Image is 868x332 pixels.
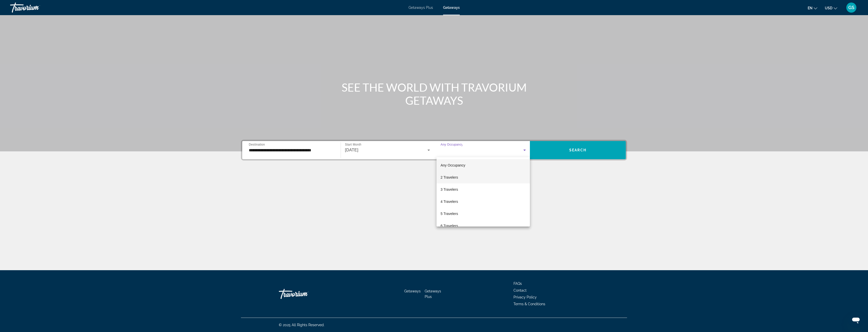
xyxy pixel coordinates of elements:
[848,312,864,328] iframe: Button to launch messaging window
[441,199,458,205] span: 4 Travelers
[441,186,458,192] span: 3 Travelers
[441,163,465,167] span: Any Occupancy
[441,211,458,217] span: 5 Travelers
[441,174,458,180] span: 2 Travelers
[441,223,458,229] span: 6 Travelers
